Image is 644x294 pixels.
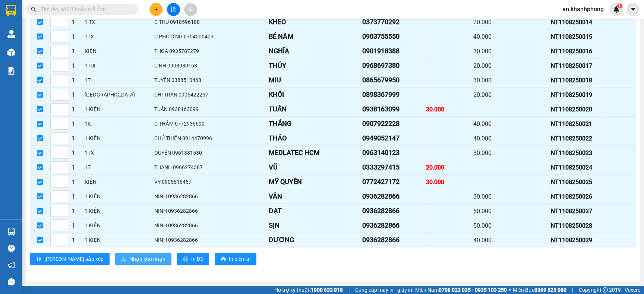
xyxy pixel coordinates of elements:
[60,51,69,57] span: Decrease Value
[550,117,607,131] td: NT1108250021
[415,286,507,294] span: Miền Nam
[60,118,69,124] span: Increase Value
[60,66,69,71] span: Decrease Value
[551,163,606,172] div: NT1108250024
[268,88,362,102] td: KHÔI
[426,177,471,187] div: 30.000
[6,5,16,16] img: logo-vxr
[550,175,607,189] td: NT1108250025
[268,189,362,204] td: VÂN
[8,278,15,285] span: message
[63,95,67,100] span: down
[269,104,360,114] div: TUẤN
[85,221,151,230] div: 1 KIỆN
[154,105,266,113] div: TUẤN 0938163099
[269,31,360,42] div: BÉ NĂM
[551,235,606,245] div: NT1108250029
[572,286,573,294] span: |
[361,146,425,160] td: 0963140123
[60,220,69,225] span: Increase Value
[361,204,425,218] td: 0936282866
[551,192,606,201] div: NT1108250026
[362,104,423,114] div: 0938163099
[63,139,67,143] span: down
[154,134,266,142] div: CHÚ THIỆN 0914470996
[63,206,67,211] span: up
[63,163,67,167] span: up
[268,15,362,29] td: KHÉO
[550,160,607,175] td: NT1108250024
[60,60,69,66] span: Increase Value
[268,131,362,146] td: THẢO
[7,67,15,75] img: solution-icon
[269,235,360,245] div: DƯƠNG
[154,221,266,230] div: NINH 0936282866
[8,245,15,252] span: question-circle
[63,110,67,114] span: down
[154,192,266,200] div: NINH 0936282866
[60,138,69,144] span: Decrease Value
[551,206,606,216] div: NT1108250027
[60,162,69,167] span: Increase Value
[550,59,607,73] td: NT1108250017
[550,29,607,44] td: NT1108250015
[618,3,621,9] span: 1
[30,253,110,265] button: sort-ascending[PERSON_NAME] sắp xếp
[361,102,425,117] td: 0938163099
[550,204,607,218] td: NT1108250027
[72,134,82,143] div: 1
[269,191,360,202] div: VÂN
[177,253,209,265] button: printerIn DS
[63,32,67,37] span: up
[362,17,423,27] div: 0373770292
[362,191,423,202] div: 0936282866
[551,134,606,143] div: NT1108250022
[171,7,176,12] span: file-add
[60,31,69,37] span: Increase Value
[63,23,67,27] span: down
[154,120,266,128] div: C THẮM 0772936699
[149,3,162,16] button: plus
[41,5,129,13] input: Tìm tên, số ĐT hoặc mã đơn
[63,37,67,42] span: down
[72,47,82,56] div: 1
[473,76,510,85] div: 30.000
[362,46,423,56] div: 0901918388
[85,134,151,142] div: 1 KIỆN
[426,163,471,172] div: 20.000
[550,189,607,204] td: NT1108250026
[60,176,69,182] span: Increase Value
[154,149,266,157] div: QUYÊN 0961381530
[362,177,423,187] div: 0772427172
[268,218,362,233] td: SỊN
[154,32,266,41] div: C PHƯỢNG 0704505403
[473,32,510,41] div: 40.000
[72,61,82,70] div: 1
[7,48,15,56] img: warehouse-icon
[551,32,606,41] div: NT1108250015
[269,89,360,100] div: KHÔI
[63,105,67,109] span: up
[60,240,69,246] span: Decrease Value
[473,90,510,99] div: 20.000
[44,255,104,263] span: [PERSON_NAME] sắp xếp
[60,133,69,138] span: Increase Value
[551,177,606,187] div: NT1108250025
[60,147,69,153] span: Increase Value
[60,182,69,187] span: Decrease Value
[361,29,425,44] td: 0903755550
[72,119,82,129] div: 1
[63,241,67,245] span: down
[361,73,425,88] td: 0865679950
[60,104,69,109] span: Increase Value
[550,102,607,117] td: NT1108250020
[85,178,151,186] div: KIỆN
[361,59,425,73] td: 0968697380
[85,76,151,84] div: 1T
[473,47,510,56] div: 30.000
[268,204,362,218] td: ĐẠT
[60,124,69,129] span: Decrease Value
[268,102,362,117] td: TUẤN
[362,118,423,129] div: 0907922228
[269,118,360,129] div: THẮNG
